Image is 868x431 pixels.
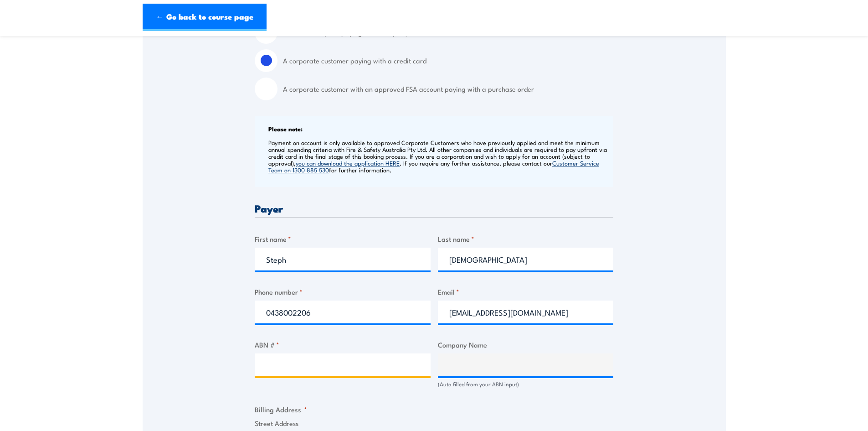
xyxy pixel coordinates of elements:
[255,286,431,297] label: Phone number
[255,418,613,429] label: Street Address
[438,380,614,389] div: (Auto filled from your ABN input)
[255,234,431,244] label: First name
[255,203,613,213] h3: Payer
[438,339,614,350] label: Company Name
[283,78,613,100] label: A corporate customer with an approved FSA account paying with a purchase order
[438,286,614,297] label: Email
[438,234,614,244] label: Last name
[143,4,267,31] a: ← Go back to course page
[283,49,613,72] label: A corporate customer paying with a credit card
[268,124,303,133] b: Please note:
[268,159,599,174] a: Customer Service Team on 1300 885 530
[255,339,431,350] label: ABN #
[255,404,307,415] legend: Billing Address
[268,139,611,173] p: Payment on account is only available to approved Corporate Customers who have previously applied ...
[296,159,400,167] a: you can download the application HERE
